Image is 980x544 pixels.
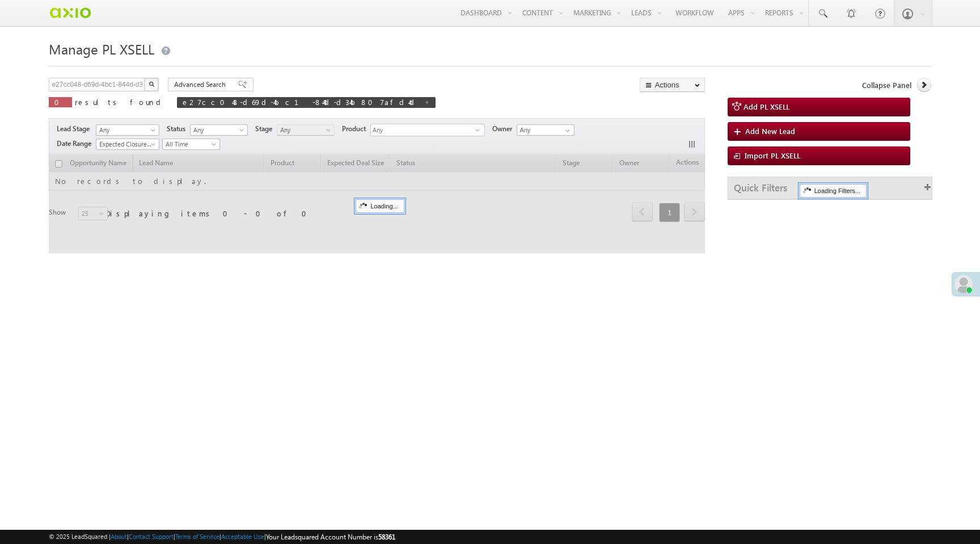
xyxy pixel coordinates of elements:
span: Stage [255,124,277,134]
span: Status [167,124,190,134]
span: Lead Stage [57,124,94,134]
img: Search [149,81,154,87]
span: Manage PL XSELL [49,40,154,58]
div: Loading... [356,199,404,213]
a: All Time [162,139,220,150]
a: Expected Closure Date [96,139,159,150]
a: Show All Items [559,125,573,136]
span: 58361 [378,533,395,541]
span: Any [191,125,244,135]
span: 0 [54,97,66,107]
span: Any [277,125,331,135]
span: Date Range [57,139,96,149]
span: Your Leadsquared Account Number is [266,533,395,541]
span: Add New Lead [745,126,795,136]
span: select [475,127,484,132]
a: Any [96,124,159,136]
a: Acceptable Use [221,533,264,540]
a: Terms of Service [175,533,219,540]
a: About [111,533,127,540]
span: e27cc048-d69d-4bc1-844d-d34b807afd4d [183,97,419,107]
span: Add PL XSELL [744,102,789,111]
span: Any [371,124,475,137]
span: Collapse Panel [862,80,911,90]
span: Expected Closure Date [96,139,155,149]
a: Any [190,124,248,136]
span: Import PL XSELL [745,150,800,160]
span: results found [75,97,165,107]
span: Any [96,125,155,135]
span: Owner [492,124,517,134]
button: Actions [640,78,705,92]
a: Contact Support [129,533,174,540]
span: Advanced Search [174,79,229,90]
span: © 2025 LeadSquared | | | | | [49,532,395,542]
span: All Time [163,139,217,149]
div: Loading Filters... [800,184,867,198]
input: Type to Search [517,124,575,136]
img: Custom Logo [49,3,91,23]
span: Product [342,124,370,134]
div: Any [370,124,485,136]
a: Any [277,124,335,136]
